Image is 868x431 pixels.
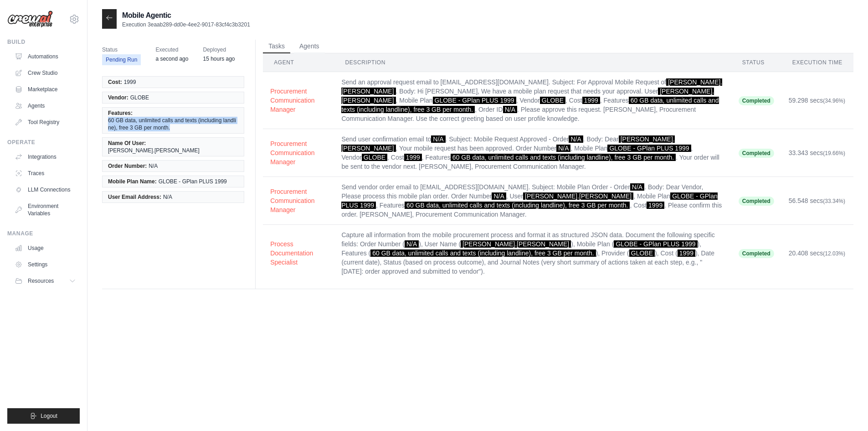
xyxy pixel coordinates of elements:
[11,82,80,97] a: Marketplace
[294,40,325,53] button: Agents
[739,96,774,105] span: Completed
[108,147,200,154] span: [PERSON_NAME].[PERSON_NAME]
[11,115,80,130] a: Tool Registry
[41,412,57,420] span: Logout
[11,274,80,288] button: Resources
[11,66,80,80] a: Crew Studio
[124,78,136,86] span: 1999
[270,239,327,267] button: Process Documentation Specialist
[823,250,845,257] span: (12.03%)
[582,97,600,104] span: 1999
[503,106,517,113] span: N/A
[614,240,697,248] span: GLOBE - GPlan PLUS 1999
[334,225,731,282] td: Capture all information from the mobile procurement process and format it as structured JSON data...
[11,257,80,272] a: Settings
[11,99,80,113] a: Agents
[155,45,188,54] span: Executed
[823,98,845,104] span: (34.96%)
[370,249,596,257] span: 60 GB data, unlimited calls and texts (including landline), free 3 GB per month.
[108,162,147,170] span: Order Number:
[11,150,80,164] a: Integrations
[334,129,731,177] td: Send user confirmation email to . Subject: Mobile Request Approved - Order . Body: Dear , Your mo...
[607,145,691,152] span: GLOBE - GPlan PLUS 1999
[7,38,80,46] div: Build
[334,53,731,72] th: Description
[28,277,54,285] span: Resources
[334,177,731,225] td: Send vendor order email to [EMAIL_ADDRESS][DOMAIN_NAME]. Subject: Mobile Plan Order - Order . Bod...
[629,249,655,257] span: GLOBE
[270,139,327,166] button: Procurement Communication Manager
[433,97,516,104] span: GLOBE - GPlan PLUS 1999
[7,10,53,28] img: Logo
[739,249,774,258] span: Completed
[334,72,731,129] td: Send an approval request email to [EMAIL_ADDRESS][DOMAIN_NAME]. Subject: For Approval Mobile Requ...
[11,182,80,197] a: LLM Connections
[203,56,235,62] time: August 13, 2025 at 03:23 SGT
[731,53,781,72] th: Status
[108,94,128,101] span: Vendor:
[823,150,845,156] span: (19.66%)
[823,198,845,204] span: (33.34%)
[270,187,327,214] button: Procurement Communication Manager
[159,178,227,185] span: GLOBE - GPlan PLUS 1999
[108,178,157,185] span: Mobile Plan Name:
[739,149,774,158] span: Completed
[405,202,630,209] span: 60 GB data, unlimited calls and texts (including landline), free 3 GB per month.
[540,97,565,104] span: GLOBE
[781,129,853,177] td: 33.343 secs
[203,45,235,54] span: Deployed
[270,87,327,114] button: Procurement Communication Manager
[108,78,122,86] span: Cost:
[11,49,80,64] a: Automations
[781,53,853,72] th: Execution Time
[108,117,238,131] span: 60 GB data, unlimited calls and texts (including landline), free 3 GB per month.
[647,202,664,209] span: 1999
[630,183,644,191] span: N/A
[362,154,387,161] span: GLOBE
[431,135,445,143] span: N/A
[122,21,250,28] p: Execution 3eaab289-dd0e-4ee2-9017-83cf4c3b3201
[781,225,853,282] td: 20.408 secs
[781,177,853,225] td: 56.548 secs
[11,166,80,181] a: Traces
[569,135,583,143] span: N/A
[102,45,141,54] span: Status
[461,240,571,248] span: [PERSON_NAME].[PERSON_NAME]
[163,193,172,201] span: N/A
[7,230,80,237] div: Manage
[130,94,149,101] span: GLOBE
[451,154,676,161] span: 60 GB data, unlimited calls and texts (including landline), free 3 GB per month.
[263,40,290,53] button: Tasks
[155,56,188,62] time: August 13, 2025 at 17:55 SGT
[492,192,506,200] span: N/A
[108,140,146,147] span: Name Of User:
[11,241,80,255] a: Usage
[523,192,633,200] span: [PERSON_NAME].[PERSON_NAME]
[263,53,334,72] th: Agent
[7,408,80,424] button: Logout
[108,109,133,117] span: Features:
[781,72,853,129] td: 59.298 secs
[405,240,419,248] span: N/A
[102,54,141,65] span: Pending Run
[678,249,695,257] span: 1999
[739,197,774,206] span: Completed
[149,162,158,170] span: N/A
[404,154,422,161] span: 1999
[556,145,570,152] span: N/A
[7,139,80,146] div: Operate
[11,199,80,221] a: Environment Variables
[122,10,250,21] h2: Mobile Agentic
[822,387,868,431] iframe: Chat Widget
[108,193,161,201] span: User Email Address:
